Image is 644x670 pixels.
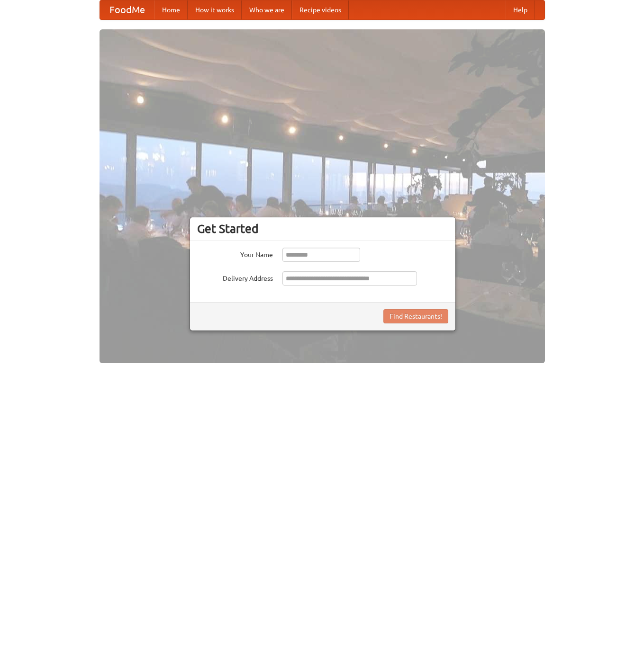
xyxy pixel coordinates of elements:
[242,0,292,19] a: Who we are
[154,0,188,19] a: Home
[100,0,154,19] a: FoodMe
[197,222,448,236] h3: Get Started
[506,0,535,19] a: Help
[197,248,273,259] label: Your Name
[383,309,448,323] button: Find Restaurants!
[292,0,349,19] a: Recipe videos
[197,271,273,283] label: Delivery Address
[188,0,242,19] a: How it works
